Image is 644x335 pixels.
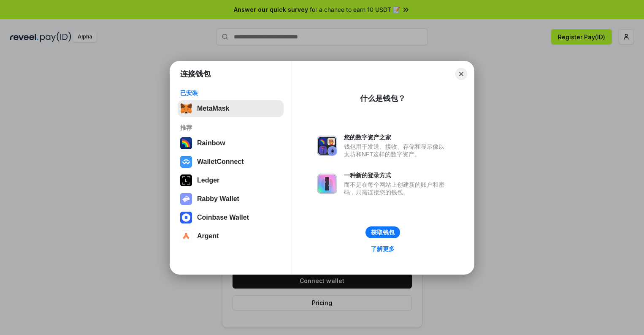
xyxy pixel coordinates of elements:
button: MetaMask [178,100,284,117]
div: WalletConnect [197,158,244,166]
img: svg+xml,%3Csvg%20xmlns%3D%22http%3A%2F%2Fwww.w3.org%2F2000%2Fsvg%22%20fill%3D%22none%22%20viewBox... [317,136,337,156]
img: svg+xml,%3Csvg%20xmlns%3D%22http%3A%2F%2Fwww.w3.org%2F2000%2Fsvg%22%20width%3D%2228%22%20height%3... [180,174,192,186]
div: 推荐 [180,124,281,131]
div: Coinbase Wallet [197,214,249,221]
div: 已安装 [180,89,281,97]
button: Argent [178,228,284,245]
button: Close [455,68,467,80]
div: Ledger [197,177,219,184]
img: svg+xml,%3Csvg%20width%3D%2228%22%20height%3D%2228%22%20viewBox%3D%220%200%2028%2028%22%20fill%3D... [180,156,192,168]
div: Rainbow [197,139,225,147]
div: 一种新的登录方式 [344,172,449,179]
div: 钱包用于发送、接收、存储和显示像以太坊和NFT这样的数字资产。 [344,143,449,158]
div: Argent [197,232,219,240]
div: Rabby Wallet [197,195,239,203]
img: svg+xml,%3Csvg%20width%3D%2228%22%20height%3D%2228%22%20viewBox%3D%220%200%2028%2028%22%20fill%3D... [180,230,192,242]
button: Rainbow [178,135,284,152]
button: 获取钱包 [365,226,400,238]
div: 您的数字资产之家 [344,133,449,141]
div: MetaMask [197,105,229,112]
img: svg+xml,%3Csvg%20xmlns%3D%22http%3A%2F%2Fwww.w3.org%2F2000%2Fsvg%22%20fill%3D%22none%22%20viewBox... [317,174,337,194]
div: 了解更多 [371,245,395,253]
button: Rabby Wallet [178,191,284,207]
img: svg+xml,%3Csvg%20width%3D%2228%22%20height%3D%2228%22%20viewBox%3D%220%200%2028%2028%22%20fill%3D... [180,212,192,223]
button: Coinbase Wallet [178,209,284,226]
img: svg+xml,%3Csvg%20fill%3D%22none%22%20height%3D%2233%22%20viewBox%3D%220%200%2035%2033%22%20width%... [180,103,192,114]
div: 什么是钱包？ [360,93,406,103]
img: svg+xml,%3Csvg%20xmlns%3D%22http%3A%2F%2Fwww.w3.org%2F2000%2Fsvg%22%20fill%3D%22none%22%20viewBox... [180,193,192,205]
a: 了解更多 [366,243,400,254]
button: WalletConnect [178,153,284,170]
h1: 连接钱包 [180,69,211,79]
img: svg+xml,%3Csvg%20width%3D%22120%22%20height%3D%22120%22%20viewBox%3D%220%200%20120%20120%22%20fil... [180,137,192,149]
div: 而不是在每个网站上创建新的账户和密码，只需连接您的钱包。 [344,181,449,196]
button: Ledger [178,172,284,189]
div: 获取钱包 [371,229,395,236]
